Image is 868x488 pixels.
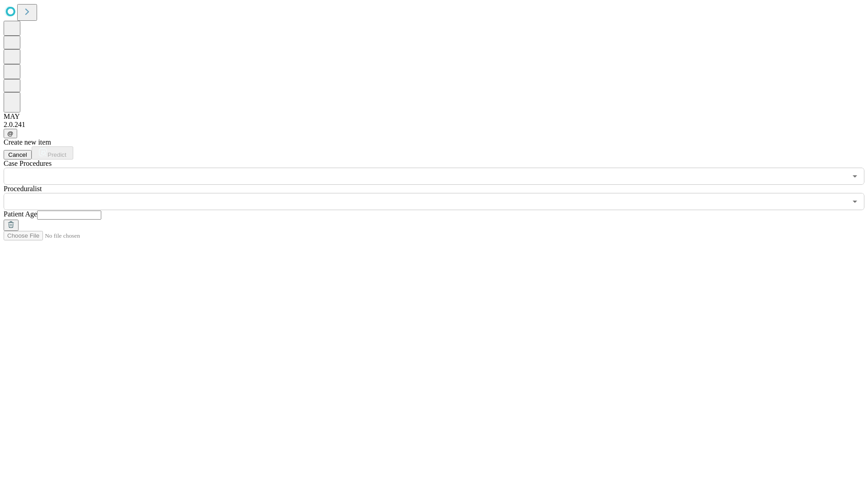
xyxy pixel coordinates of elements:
[4,121,864,129] div: 2.0.241
[4,113,864,121] div: MAY
[849,170,861,183] button: Open
[32,146,73,160] button: Predict
[7,130,14,137] span: @
[4,210,37,218] span: Patient Age
[4,129,17,138] button: @
[4,138,51,146] span: Create new item
[4,150,32,160] button: Cancel
[849,195,861,208] button: Open
[47,151,66,158] span: Predict
[4,185,42,192] span: Proceduralist
[8,151,27,158] span: Cancel
[4,160,52,167] span: Scheduled Procedure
